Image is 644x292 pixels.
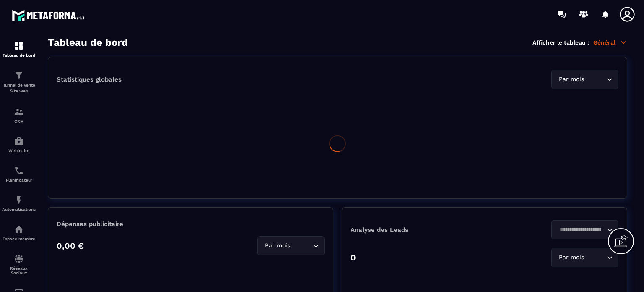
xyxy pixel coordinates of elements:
div: Search for option [551,220,618,239]
h3: Tableau de bord [48,37,128,48]
img: social-network [14,254,24,264]
a: automationsautomationsWebinaire [2,130,36,159]
p: Espace membre [2,237,36,241]
img: automations [14,195,24,205]
p: Statistiques globales [57,76,122,83]
p: 0,00 € [57,241,84,251]
p: 0 [351,253,356,263]
a: social-networksocial-networkRéseaux Sociaux [2,247,36,281]
div: Search for option [551,70,618,89]
p: Général [593,39,627,46]
p: Réseaux Sociaux [2,266,36,275]
a: formationformationTunnel de vente Site web [2,64,36,100]
p: CRM [2,119,36,124]
span: Par mois [557,75,586,84]
span: Par mois [263,241,292,250]
a: automationsautomationsAutomatisations [2,189,36,218]
img: automations [14,136,24,146]
p: Tunnel de vente Site web [2,82,36,94]
img: scheduler [14,166,24,176]
a: formationformationTableau de bord [2,34,36,64]
p: Automatisations [2,207,36,212]
input: Search for option [586,253,605,262]
a: automationsautomationsEspace membre [2,218,36,247]
span: Par mois [557,253,586,262]
p: Tableau de bord [2,53,36,58]
div: Search for option [257,236,325,255]
p: Webinaire [2,148,36,153]
p: Analyse des Leads [351,226,485,234]
a: schedulerschedulerPlanificateur [2,159,36,189]
input: Search for option [586,75,605,84]
div: Search for option [551,248,618,267]
p: Planificateur [2,178,36,182]
img: formation [14,41,24,51]
img: logo [12,8,87,23]
input: Search for option [557,225,605,234]
p: Afficher le tableau : [532,39,589,46]
p: Dépenses publicitaire [57,220,325,228]
input: Search for option [292,241,311,250]
a: formationformationCRM [2,100,36,130]
img: formation [14,107,24,117]
img: automations [14,224,24,234]
img: formation [14,70,24,80]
